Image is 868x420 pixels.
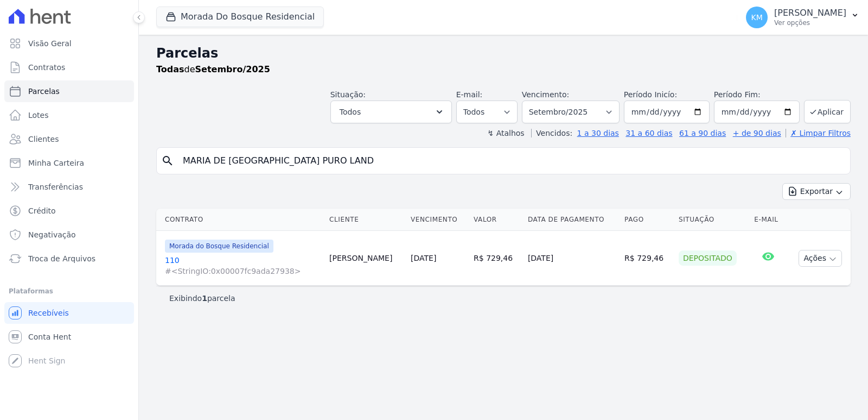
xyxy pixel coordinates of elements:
[156,209,325,231] th: Contrato
[28,38,72,49] span: Visão Geral
[774,18,846,27] p: Ver opções
[169,293,235,304] p: Exibindo parcela
[487,129,524,137] label: ↯ Atalhos
[4,57,134,78] a: Contratos
[202,294,207,303] b: 1
[330,101,452,123] button: Todos
[4,176,134,198] a: Transferências
[469,231,524,286] td: R$ 729,46
[469,209,524,231] th: Valor
[774,8,846,18] p: [PERSON_NAME]
[4,224,134,246] a: Negativação
[4,33,134,54] a: Visão Geral
[156,7,324,27] button: Morada Do Bosque Residencial
[804,100,851,123] button: Aplicar
[28,229,76,240] span: Negativação
[524,231,620,286] td: [DATE]
[4,200,134,222] a: Crédito
[626,129,672,137] a: 31 a 60 dias
[4,302,134,324] a: Recebíveis
[28,110,49,121] span: Lotes
[195,64,270,74] strong: Setembro/2025
[330,90,366,99] label: Situação:
[165,240,273,253] span: Morada do Bosque Residencial
[799,250,842,267] button: Ações
[624,90,677,99] label: Período Inicío:
[4,152,134,174] a: Minha Carteira
[28,205,56,216] span: Crédito
[176,150,846,172] input: Buscar por nome do lote ou do cliente
[577,129,619,137] a: 1 a 30 dias
[340,105,361,118] span: Todos
[28,181,83,192] span: Transferências
[737,2,868,33] button: KM [PERSON_NAME] Ver opções
[674,209,750,231] th: Situação
[165,255,321,277] a: 110#<StringIO:0x00007fc9ada27938>
[28,331,71,342] span: Conta Hent
[620,231,674,286] td: R$ 729,46
[714,89,800,101] label: Período Fim:
[4,326,134,348] a: Conta Hent
[28,86,60,97] span: Parcelas
[325,231,406,286] td: [PERSON_NAME]
[4,248,134,269] a: Troca de Arquivos
[456,90,483,99] label: E-mail:
[531,129,572,137] label: Vencidos:
[751,14,762,21] span: KM
[4,104,134,126] a: Lotes
[733,129,781,137] a: + de 90 dias
[28,308,69,318] span: Recebíveis
[679,129,726,137] a: 61 a 90 dias
[28,62,65,73] span: Contratos
[156,64,184,74] strong: Todas
[156,43,851,63] h2: Parcelas
[782,183,851,200] button: Exportar
[4,80,134,102] a: Parcelas
[156,63,270,76] p: de
[325,209,406,231] th: Cliente
[679,250,737,266] div: Depositado
[750,209,787,231] th: E-mail
[4,128,134,150] a: Clientes
[161,154,174,167] i: search
[165,266,321,277] span: #<StringIO:0x00007fc9ada27938>
[28,253,95,264] span: Troca de Arquivos
[522,90,569,99] label: Vencimento:
[524,209,620,231] th: Data de Pagamento
[786,129,851,137] a: ✗ Limpar Filtros
[28,134,59,145] span: Clientes
[620,209,674,231] th: Pago
[9,285,130,298] div: Plataformas
[28,158,84,168] span: Minha Carteira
